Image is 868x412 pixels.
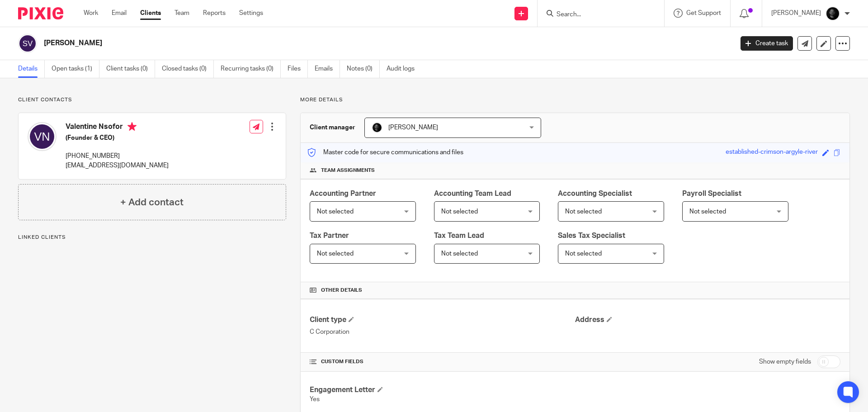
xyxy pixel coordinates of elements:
[307,148,463,157] p: Master code for secure communications and files
[310,190,376,197] span: Accounting Partner
[106,60,155,78] a: Client tasks (0)
[434,190,511,197] span: Accounting Team Lead
[441,251,478,257] span: Not selected
[575,315,840,325] h4: Address
[127,122,137,131] i: Primary
[112,9,127,18] a: Email
[288,60,308,78] a: Files
[388,124,438,131] span: [PERSON_NAME]
[310,396,320,403] span: Yes
[18,7,63,19] img: Pixie
[18,234,286,241] p: Linked clients
[565,251,602,257] span: Not selected
[44,38,590,48] h2: [PERSON_NAME]
[66,122,169,133] h4: Valentine Nsofor
[18,34,37,53] img: svg%3E
[310,358,575,365] h4: CUSTOM FIELDS
[556,11,637,19] input: Search
[558,190,632,197] span: Accounting Specialist
[66,133,169,142] h5: (Founder & CEO)
[726,147,818,158] div: established-crimson-argyle-river
[558,232,625,239] span: Sales Tax Specialist
[826,6,840,21] img: Chris.jpg
[759,357,811,366] label: Show empty fields
[317,208,354,215] span: Not selected
[28,122,57,151] img: svg%3E
[682,190,741,197] span: Payroll Specialist
[315,60,340,78] a: Emails
[321,167,375,174] span: Team assignments
[66,152,169,161] p: [PHONE_NUMBER]
[310,327,575,336] p: C Corporation
[310,315,575,325] h4: Client type
[175,9,189,18] a: Team
[317,251,354,257] span: Not selected
[686,10,721,16] span: Get Support
[120,195,184,209] h4: + Add contact
[18,60,45,78] a: Details
[310,232,349,239] span: Tax Partner
[221,60,281,78] a: Recurring tasks (0)
[140,9,161,18] a: Clients
[372,122,382,133] img: Chris.jpg
[84,9,98,18] a: Work
[689,208,726,215] span: Not selected
[310,385,575,395] h4: Engagement Letter
[18,96,286,104] p: Client contacts
[565,208,602,215] span: Not selected
[741,36,793,51] a: Create task
[434,232,484,239] span: Tax Team Lead
[203,9,226,18] a: Reports
[321,287,362,294] span: Other details
[162,60,214,78] a: Closed tasks (0)
[52,60,99,78] a: Open tasks (1)
[66,161,169,170] p: [EMAIL_ADDRESS][DOMAIN_NAME]
[387,60,421,78] a: Audit logs
[441,208,478,215] span: Not selected
[300,96,850,104] p: More details
[771,9,821,18] p: [PERSON_NAME]
[310,123,355,132] h3: Client manager
[239,9,263,18] a: Settings
[347,60,380,78] a: Notes (0)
